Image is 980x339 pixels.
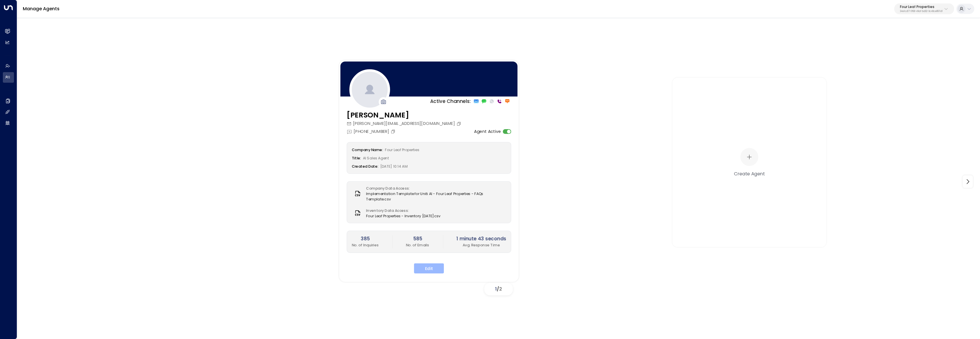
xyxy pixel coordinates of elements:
button: Copy [456,121,463,126]
p: 34e1cd17-0f68-49af-bd32-3c48ce8611d1 [900,10,943,13]
p: Active Channels: [430,98,471,105]
h3: [PERSON_NAME] [347,110,463,121]
h2: 1 minute 43 seconds [456,235,506,242]
label: Company Data Access: [366,186,503,191]
button: Edit [414,263,444,273]
button: Four Leaf Properties34e1cd17-0f68-49af-bd32-3c48ce8611d1 [894,3,954,14]
span: Four Leaf Properties [385,147,419,152]
a: Manage Agents [23,5,60,12]
span: 2 [499,286,502,292]
div: [PHONE_NUMBER] [347,128,397,135]
h2: 585 [406,235,429,242]
label: Company Name: [352,147,383,152]
p: Four Leaf Properties [900,5,943,9]
div: [PERSON_NAME][EMAIL_ADDRESS][DOMAIN_NAME] [347,121,463,127]
h2: 385 [352,235,379,242]
label: Inventory Data Access: [366,208,438,213]
button: Copy [391,129,397,134]
div: / [484,283,513,295]
p: No. of Emails [406,242,429,248]
p: No. of Inquiries [352,242,379,248]
label: Created Date: [352,164,378,169]
label: Title: [352,155,361,161]
span: Four Leaf Properties - Inventory [DATE]csv [366,213,440,219]
p: Avg. Response Time [456,242,506,248]
span: AI Sales Agent [363,155,389,161]
label: Agent Active [474,128,501,135]
div: Create Agent [734,170,765,177]
span: 1 [495,286,497,292]
span: [DATE] 10:14 AM [380,164,408,169]
span: Implementation Template for Uniti AI - Four Leaf Properties - FAQs Template.csv [366,191,506,202]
